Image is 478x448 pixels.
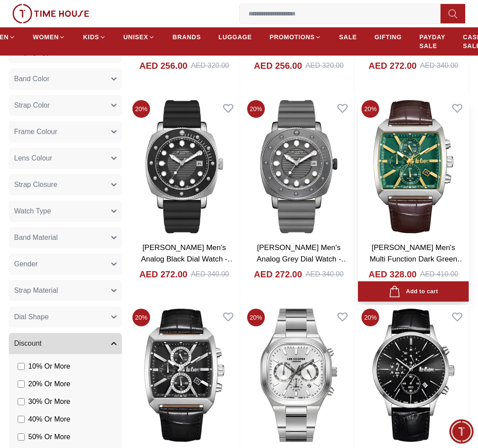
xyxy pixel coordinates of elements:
[139,268,188,280] h4: AED 272.00
[124,33,148,41] span: UNISEX
[374,29,402,45] a: GIFTING
[141,243,235,274] a: [PERSON_NAME] Men's Analog Black Dial Watch - LC08193.351
[12,4,89,23] img: ...
[244,97,354,237] img: Lee Cooper Men's Analog Grey Dial Watch - LC08193.066
[419,29,445,54] a: PAYDAY SALE
[305,269,343,280] div: AED 340.00
[254,268,302,280] h4: AED 272.00
[361,100,379,118] span: 20 %
[83,29,105,45] a: KIDS
[14,259,38,269] span: Gender
[358,305,469,445] img: Lee Cooper Men's Multi Function Black Dial Watch - LC08154.351
[9,254,122,275] button: Gender
[420,269,458,280] div: AED 410.00
[14,338,41,349] span: Discount
[369,268,417,280] h4: AED 328.00
[9,95,122,116] button: Strap Color
[28,396,70,407] span: 30 % Or More
[247,100,265,118] span: 20 %
[191,269,229,280] div: AED 340.00
[270,29,322,45] a: PROMOTIONS
[369,60,417,72] h4: AED 272.00
[358,281,469,302] button: Add to cart
[9,174,122,195] button: Strap Closure
[14,153,52,164] span: Lens Colour
[358,97,469,237] img: Lee Cooper Men's Multi Function Dark Green Dial Watch - LC08180.372
[33,33,59,41] span: WOMEN
[244,305,354,445] img: Lee Cooper Men's Multi Function Silver Dial Watch - LC08169.330
[339,33,357,41] span: SALE
[9,333,122,354] button: Discount
[9,306,122,328] button: Dial Shape
[9,227,122,248] button: Band Material
[33,29,66,45] a: WOMEN
[9,68,122,90] button: Band Color
[305,60,343,71] div: AED 320.00
[173,33,201,41] span: BRANDS
[14,312,49,322] span: Dial Shape
[9,121,122,142] button: Frame Colour
[129,305,240,445] img: Lee Cooper Men's Multi Function Black Dial Watch - LC08180.351
[270,33,315,41] span: PROMOTIONS
[83,33,99,41] span: KIDS
[28,432,70,442] span: 50 % Or More
[28,361,70,372] span: 10 % Or More
[191,60,229,71] div: AED 320.00
[339,29,357,45] a: SALE
[18,398,25,405] input: 30% Or More
[14,100,50,111] span: Strap Color
[14,179,57,190] span: Strap Closure
[14,285,58,296] span: Strap Material
[28,414,70,425] span: 40 % Or More
[420,60,458,71] div: AED 340.00
[132,309,150,326] span: 20 %
[254,60,302,72] h4: AED 256.00
[18,433,25,441] input: 50% Or More
[247,309,265,326] span: 20 %
[14,74,49,84] span: Band Color
[173,29,201,45] a: BRANDS
[18,416,25,423] input: 40% Or More
[132,100,150,118] span: 20 %
[18,363,25,370] input: 10% Or More
[419,33,445,50] span: PAYDAY SALE
[124,29,155,45] a: UNISEX
[18,381,25,388] input: 20% Or More
[218,29,252,45] a: LUGGAGE
[374,33,402,41] span: GIFTING
[256,243,348,274] a: [PERSON_NAME] Men's Analog Grey Dial Watch - LC08193.066
[139,60,188,72] h4: AED 256.00
[449,419,474,444] div: Chat Widget
[361,309,379,326] span: 20 %
[9,148,122,169] button: Lens Colour
[14,232,58,243] span: Band Material
[218,33,252,41] span: LUGGAGE
[389,286,438,298] div: Add to cart
[28,379,70,389] span: 20 % Or More
[129,97,240,237] img: Lee Cooper Men's Analog Black Dial Watch - LC08193.351
[9,280,122,301] button: Strap Material
[14,127,57,137] span: Frame Colour
[9,201,122,222] button: Watch Type
[14,206,51,217] span: Watch Type
[369,243,465,274] a: [PERSON_NAME] Men's Multi Function Dark Green Dial Watch - LC08180.372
